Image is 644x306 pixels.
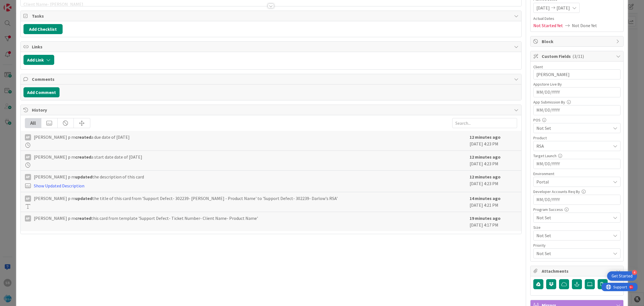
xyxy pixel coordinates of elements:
[75,215,91,221] b: created
[470,134,501,140] b: 12 minutes ago
[607,271,637,281] div: Open Get Started checklist, remaining modules: 4
[32,13,512,19] span: Tasks
[34,183,84,189] a: Show Updated Description
[536,195,617,204] input: MM/DD/YYYY
[533,136,621,140] div: Product
[533,172,621,176] div: Environment
[533,154,621,158] div: Target Launch
[32,76,512,83] span: Comments
[25,154,31,160] div: Ap
[25,174,31,180] div: Ap
[452,118,517,128] input: Search...
[34,134,130,140] span: [PERSON_NAME] p m a due date of [DATE]
[536,178,611,185] span: Portal
[28,2,31,7] div: 9+
[557,4,570,11] span: [DATE]
[75,154,91,160] b: created
[25,215,31,222] div: Ap
[34,154,142,160] span: [PERSON_NAME] p m a start date date of [DATE]
[470,173,517,189] div: [DATE] 4:23 PM
[470,215,517,228] div: [DATE] 4:17 PM
[542,38,613,45] span: Block
[632,270,637,275] div: 4
[533,82,621,86] div: Appstore Live By
[32,43,512,50] span: Links
[533,243,621,247] div: Priority
[536,159,617,169] input: MM/DD/YYYY
[542,268,613,274] span: Attachments
[470,196,501,201] b: 14 minutes ago
[533,100,621,104] div: App Submission By
[533,118,621,122] div: POS
[533,208,621,211] div: Program Success
[34,215,258,222] span: [PERSON_NAME] p m this card from template 'Support Defect- Ticket Number- Client Name- Product Name'
[34,173,144,180] span: [PERSON_NAME] p m the description of this card
[75,196,92,201] b: updated
[75,174,92,180] b: updated
[32,107,512,113] span: History
[23,55,54,65] button: Add Link
[536,143,611,149] span: RSA
[470,134,517,148] div: [DATE] 4:23 PM
[536,249,608,257] span: Not Set
[12,1,25,8] span: Support
[470,154,517,168] div: [DATE] 4:23 PM
[533,22,563,29] span: Not Started Yet
[612,273,633,279] div: Get Started
[536,105,617,115] input: MM/DD/YYYY
[533,64,543,69] label: Client
[536,125,611,131] span: Not Set
[23,24,63,34] button: Add Checklist
[572,53,584,59] span: ( 3/11 )
[536,232,608,239] span: Not Set
[23,87,60,97] button: Add Comment
[572,22,597,29] span: Not Done Yet
[533,16,621,22] span: Actual Dates
[536,4,550,11] span: [DATE]
[75,134,91,140] b: created
[542,53,613,60] span: Custom Fields
[25,118,41,128] div: All
[470,154,501,160] b: 12 minutes ago
[533,190,621,194] div: Developer Accounts Req By
[470,215,501,221] b: 19 minutes ago
[536,88,617,97] input: MM/DD/YYYY
[470,195,517,209] div: [DATE] 4:21 PM
[533,225,621,229] div: Size
[34,195,338,202] span: [PERSON_NAME] p m the title of this card from 'Support Defect- 302239- [PERSON_NAME] - Product Na...
[25,134,31,140] div: Ap
[536,214,611,221] span: Not Set
[470,174,501,180] b: 12 minutes ago
[25,196,31,202] div: Ap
